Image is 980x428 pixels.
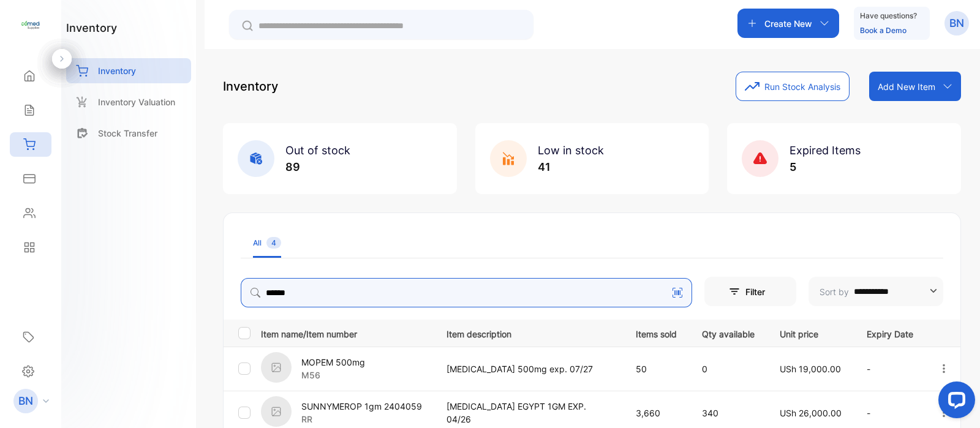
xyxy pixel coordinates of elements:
p: Item name/Item number [261,325,431,340]
p: Add New Item [878,80,935,93]
button: BN [944,9,969,38]
p: Inventory [223,77,278,96]
button: Run Stock Analysis [736,72,850,101]
p: Item description [447,325,611,340]
img: logo [21,16,40,34]
p: [MEDICAL_DATA] 500mg exp. 07/27 [447,362,611,375]
a: Stock Transfer [66,121,191,146]
p: 5 [790,159,861,175]
p: Create New [764,17,812,30]
p: Qty available [702,325,755,340]
p: RR [301,413,422,426]
span: Expired Items [790,144,861,157]
p: SUNNYMEROP 1gm 2404059 [301,400,422,413]
a: Inventory Valuation [66,89,191,115]
span: USh 19,000.00 [780,364,841,374]
p: Expiry Date [867,325,913,340]
p: Sort by [820,285,849,298]
p: 50 [636,362,677,375]
p: 0 [702,362,755,375]
p: - [867,407,913,419]
img: item [261,352,292,383]
button: Sort by [809,277,943,306]
p: [MEDICAL_DATA] EGYPT 1GM EXP. 04/26 [447,400,611,426]
p: BN [949,15,964,31]
iframe: LiveChat chat widget [929,377,980,428]
img: item [261,396,292,427]
p: Unit price [780,325,842,340]
p: Inventory Valuation [98,96,175,108]
span: 4 [266,237,281,249]
button: Create New [737,9,839,38]
span: Out of stock [285,144,350,157]
p: 41 [538,159,604,175]
p: Stock Transfer [98,127,157,140]
p: 3,660 [636,407,677,419]
p: Items sold [636,325,677,340]
h1: inventory [66,20,117,36]
p: BN [18,393,33,409]
p: Have questions? [860,10,917,22]
p: 89 [285,159,350,175]
span: Low in stock [538,144,604,157]
p: 340 [702,407,755,419]
a: Inventory [66,58,191,83]
p: M56 [301,369,365,381]
span: USh 26,000.00 [780,408,842,418]
p: Inventory [98,64,136,77]
p: - [867,362,913,375]
div: All [253,238,281,249]
p: MOPEM 500mg [301,356,365,369]
a: Book a Demo [860,26,907,35]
